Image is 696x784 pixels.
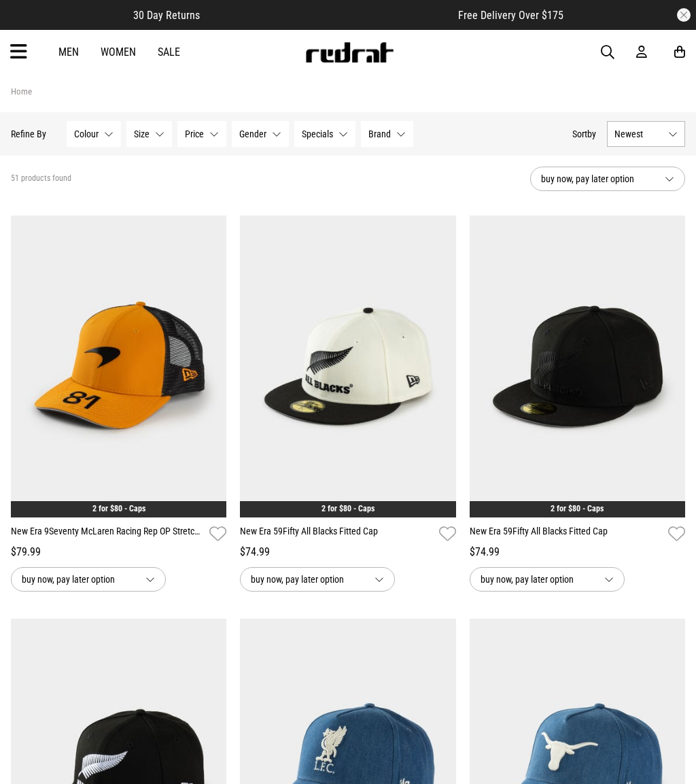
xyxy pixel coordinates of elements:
div: $79.99 [11,544,226,560]
span: buy now, pay later option [481,571,593,587]
iframe: Customer reviews powered by Trustpilot [227,8,431,22]
span: Colour [74,129,99,139]
span: Gender [239,129,266,139]
span: by [587,129,596,139]
button: buy now, pay later option [530,167,685,191]
button: Sortby [572,126,596,142]
span: buy now, pay later option [22,571,135,587]
a: New Era 9Seventy McLaren Racing Rep OP Stretch Snapback Cap [11,524,204,544]
button: Brand [361,121,413,147]
button: buy now, pay later option [240,567,395,592]
button: Colour [67,121,121,147]
span: buy now, pay later option [251,571,364,587]
a: Men [58,46,79,58]
a: 2 for $80 - Caps [551,504,604,513]
div: $74.99 [240,544,455,560]
img: New Era 9seventy Mclaren Racing Rep Op Stretch Snapback Cap in Orange [11,216,226,517]
a: 2 for $80 - Caps [92,504,145,513]
a: 2 for $80 - Caps [321,504,375,513]
button: Newest [607,121,685,147]
img: Redrat logo [304,42,394,63]
a: Sale [158,46,180,58]
span: Newest [614,129,663,139]
button: buy now, pay later option [11,567,166,592]
button: Gender [232,121,289,147]
a: Home [11,86,32,97]
button: buy now, pay later option [470,567,625,592]
img: New Era 59fifty All Blacks Fitted Cap in Multi [240,216,455,517]
span: buy now, pay later option [541,171,654,187]
a: New Era 59Fifty All Blacks Fitted Cap [240,524,433,544]
a: Women [101,46,136,58]
span: Size [134,129,150,139]
span: 51 products found [11,173,71,184]
button: Specials [294,121,355,147]
img: New Era 59fifty All Blacks Fitted Cap in Black [470,216,685,517]
button: Size [126,121,172,147]
span: 30 Day Returns [133,9,200,22]
p: Refine By [11,129,46,139]
span: Brand [368,129,391,139]
span: Price [185,129,204,139]
span: Free Delivery Over $175 [458,9,563,22]
span: Specials [302,129,333,139]
div: $74.99 [470,544,685,560]
button: Price [177,121,226,147]
a: New Era 59Fifty All Blacks Fitted Cap [470,524,663,544]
